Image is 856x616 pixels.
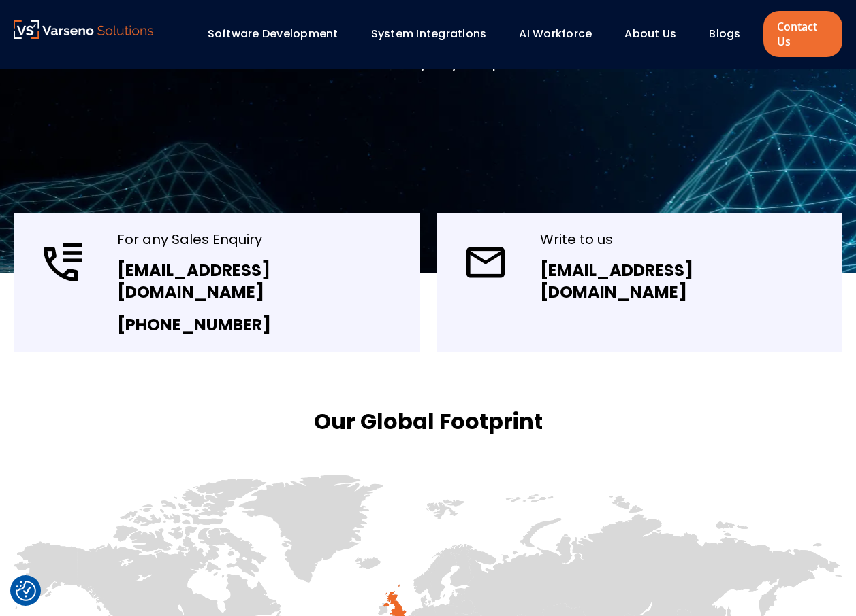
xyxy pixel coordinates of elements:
[371,26,487,41] a: System Integrations
[14,20,153,48] a: Varseno Solutions – Product Engineering & IT Services
[618,22,695,46] div: About Us
[16,581,36,601] button: Cookie Settings
[117,313,271,336] a: [PHONE_NUMBER]
[208,26,338,41] a: Software Development
[540,230,827,249] div: Write to us
[16,581,36,601] img: Revisit consent button
[709,26,740,41] a: Blogs
[512,22,611,46] div: AI Workforce
[519,26,592,41] a: AI Workforce
[702,22,759,46] div: Blogs
[14,20,153,39] img: Varseno Solutions – Product Engineering & IT Services
[763,11,842,57] a: Contact Us
[117,259,270,303] a: [EMAIL_ADDRESS][DOMAIN_NAME]
[624,26,676,41] a: About Us
[117,230,404,249] div: For any Sales Enquiry
[364,22,506,46] div: System Integrations
[314,407,543,437] h2: Our Global Footprint
[201,22,358,46] div: Software Development
[540,259,693,303] a: [EMAIL_ADDRESS][DOMAIN_NAME]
